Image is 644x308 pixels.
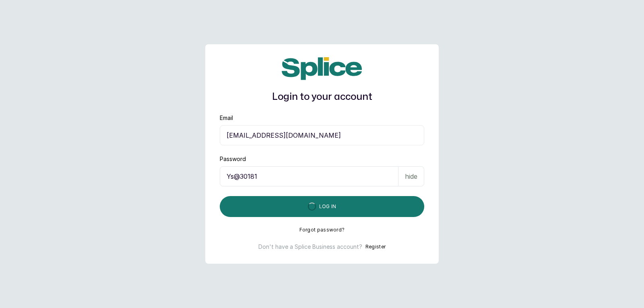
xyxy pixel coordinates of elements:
button: Log in [220,196,424,217]
p: hide [405,172,417,181]
h1: Login to your account [220,90,424,104]
p: Don't have a Splice Business account? [258,243,362,251]
button: Register [365,243,386,251]
label: Email [220,114,233,122]
label: Password [220,155,246,163]
input: email@acme.com [220,125,424,145]
button: Forgot password? [299,227,345,233]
